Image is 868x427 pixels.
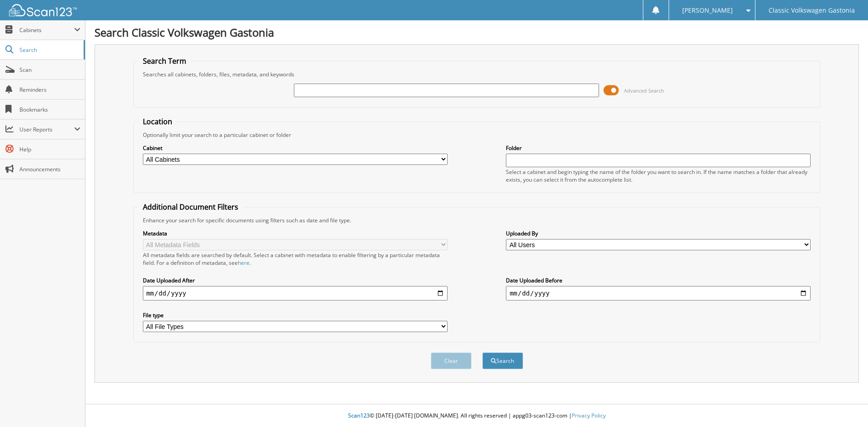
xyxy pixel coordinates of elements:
[19,46,79,54] span: Search
[9,4,77,16] img: scan123-logo-white.svg
[19,26,74,34] span: Cabinets
[94,25,859,40] h1: Search Classic Volkswagen Gastonia
[143,230,448,237] label: Metadata
[143,251,448,267] div: All metadata fields are searched by default. Select a cabinet with metadata to enable filtering b...
[19,126,74,133] span: User Reports
[624,87,664,94] span: Advanced Search
[85,405,868,427] div: © [DATE]-[DATE] [DOMAIN_NAME]. All rights reserved | appg03-scan123-com |
[348,412,370,419] span: Scan123
[143,144,448,152] label: Cabinet
[769,8,855,13] span: Classic Volkswagen Gastonia
[138,56,191,66] legend: Search Term
[138,70,816,78] div: Searches all cabinets, folders, files, metadata, and keywords
[138,216,816,224] div: Enhance your search for specific documents using filters such as date and file type.
[506,168,811,183] div: Select a cabinet and begin typing the name of the folder you want to search in. If the name match...
[138,131,816,139] div: Optionally limit your search to a particular cabinet or folder
[506,286,811,300] input: end
[143,286,448,300] input: start
[19,106,80,113] span: Bookmarks
[506,230,811,237] label: Uploaded By
[138,117,177,127] legend: Location
[431,352,472,369] button: Clear
[482,352,523,369] button: Search
[238,259,250,267] a: here
[143,311,448,319] label: File type
[682,8,733,13] span: [PERSON_NAME]
[506,144,811,152] label: Folder
[19,145,80,153] span: Help
[19,66,80,74] span: Scan
[19,165,80,173] span: Announcements
[506,277,811,284] label: Date Uploaded Before
[138,202,243,212] legend: Additional Document Filters
[143,277,448,284] label: Date Uploaded After
[572,412,606,419] a: Privacy Policy
[19,86,80,94] span: Reminders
